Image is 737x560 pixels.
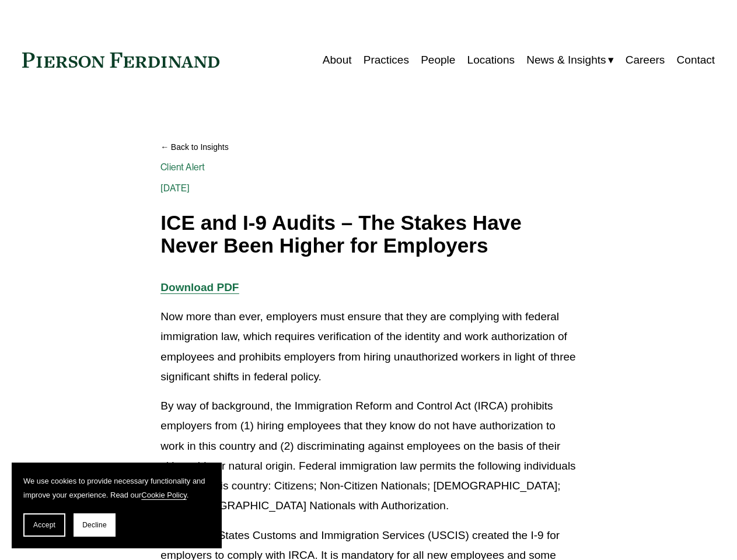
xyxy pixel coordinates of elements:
a: Download PDF [160,281,239,293]
a: Practices [364,49,409,71]
p: By way of background, the Immigration Reform and Control Act (IRCA) prohibits employers from (1) ... [160,396,576,516]
h1: ICE and I-9 Audits – The Stakes Have Never Been Higher for Employers [160,212,576,257]
button: Accept [23,513,65,537]
span: Decline [82,521,107,529]
span: Accept [33,521,55,529]
a: Contact [677,49,715,71]
a: folder dropdown [526,49,613,71]
a: Client Alert [160,162,205,173]
a: Cookie Policy [141,491,187,499]
a: Careers [626,49,665,71]
button: Decline [74,513,116,537]
p: Now more than ever, employers must ensure that they are complying with federal immigration law, w... [160,307,576,387]
span: News & Insights [526,50,606,70]
span: [DATE] [160,183,190,194]
a: People [421,49,455,71]
p: We use cookies to provide necessary functionality and improve your experience. Read our . [23,474,210,502]
a: About [323,49,352,71]
section: Cookie banner [12,463,222,548]
a: Locations [467,49,515,71]
a: Back to Insights [160,137,576,157]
